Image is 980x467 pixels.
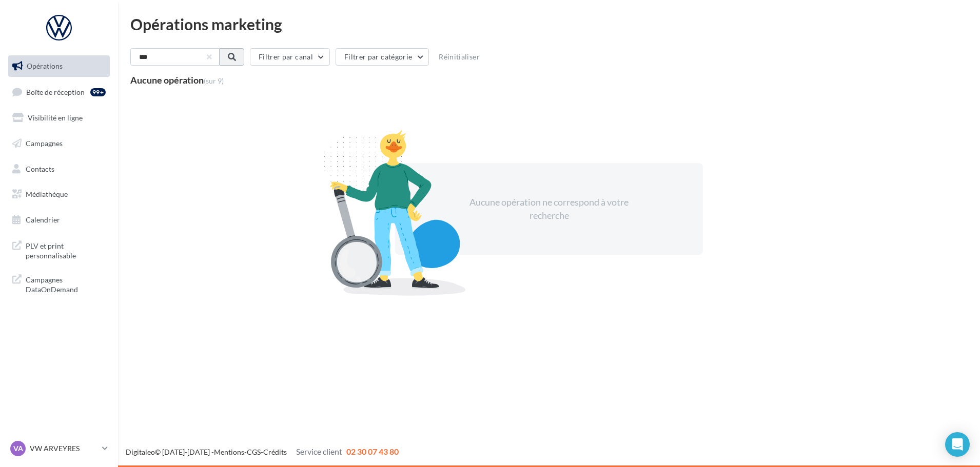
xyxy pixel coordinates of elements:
[28,113,83,122] span: Visibilité en ligne
[130,16,968,32] div: Opérations marketing
[130,75,224,85] div: Aucune opération
[126,448,399,456] span: © [DATE]-[DATE] - - -
[8,439,110,458] a: VA VW ARVEYRES
[296,446,342,456] span: Service client
[6,158,112,180] a: Contacts
[6,55,112,77] a: Opérations
[6,81,112,103] a: Boîte de réception99+
[26,190,68,198] span: Médiathèque
[6,209,112,231] a: Calendrier
[6,269,112,299] a: Campagnes DataOnDemand
[461,196,637,222] div: Aucune opération ne correspond à votre recherche
[247,448,261,456] a: CGS
[6,133,112,154] a: Campagnes
[6,107,112,129] a: Visibilité en ligne
[30,443,98,454] p: VW ARVEYRES
[6,235,112,265] a: PLV et print personnalisable
[263,448,287,456] a: Crédits
[26,239,106,261] span: PLV et print personnalisable
[26,273,106,295] span: Campagnes DataOnDemand
[126,448,155,456] a: Digitaleo
[204,76,224,85] span: (sur 9)
[26,87,85,96] span: Boîte de réception
[945,432,970,457] div: Open Intercom Messenger
[336,48,429,66] button: Filtrer par catégorie
[90,88,106,96] div: 99+
[26,215,60,224] span: Calendrier
[435,51,484,63] button: Réinitialiser
[346,446,399,456] span: 02 30 07 43 80
[26,139,63,148] span: Campagnes
[214,448,244,456] a: Mentions
[250,48,330,66] button: Filtrer par canal
[13,443,23,454] span: VA
[27,62,63,70] span: Opérations
[6,184,112,205] a: Médiathèque
[26,164,54,173] span: Contacts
